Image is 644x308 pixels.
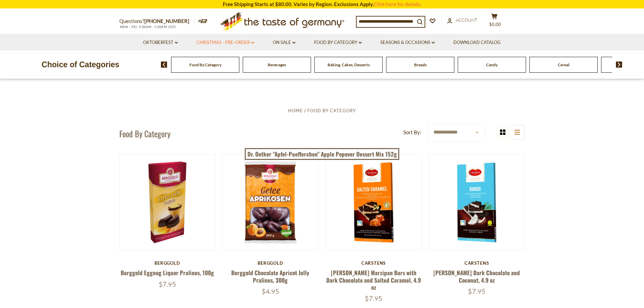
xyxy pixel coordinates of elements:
a: Baking, Cakes, Desserts [328,62,370,67]
span: $4.95 [262,287,279,295]
a: [PERSON_NAME] Dark Chocolate and Coconut, 4.9 oz [433,268,520,284]
div: Carstens [326,260,422,266]
span: Account [456,17,477,23]
a: Food By Category [307,108,356,113]
img: previous arrow [161,62,167,68]
img: Carstens Luebecker Dark Chocolate and Coconut, 4.9 oz [429,155,525,250]
span: MON - FRI, 9:00AM - 5:00PM (EST) [119,25,177,29]
a: Berggold Eggnog Liquor Pralines, 100g [121,268,214,277]
a: Food By Category [314,39,362,46]
a: Download Catalog [453,39,501,46]
img: Carstens Luebecker Marzipan Bars with Dark Chocolate and Salted Caramel, 4.9 oz [326,155,422,250]
a: Christmas - PRE-ORDER [196,39,254,46]
a: Food By Category [189,62,221,67]
a: On Sale [273,39,295,46]
a: Dr. Oetker "Apfel-Puefferchen" Apple Popover Dessert Mix 152g [245,148,399,160]
div: Berggold [119,260,216,266]
span: $7.95 [468,287,485,295]
img: next arrow [616,62,622,68]
a: Breads [414,62,427,67]
a: Beverages [268,62,286,67]
span: $7.95 [365,294,382,303]
div: Berggold [222,260,319,266]
a: Candy [486,62,498,67]
a: Cereal [558,62,569,67]
label: Sort By: [403,128,421,137]
img: Berggold Chocolate Apricot Jelly Pralines, 300g [223,155,318,250]
span: $7.95 [159,280,176,288]
a: Seasons & Occasions [380,39,435,46]
div: Carstens [429,260,525,266]
a: Account [447,17,477,24]
span: $0.00 [489,22,501,27]
button: $0.00 [484,13,505,30]
h1: Food By Category [119,128,170,139]
a: Oktoberfest [143,39,178,46]
a: [PERSON_NAME] Marzipan Bars with Dark Chocolate and Salted Caramel, 4.9 oz [326,268,421,291]
a: Home [288,108,303,113]
a: [PHONE_NUMBER] [144,18,189,24]
p: Questions? [119,17,194,26]
a: Click here for details. [374,1,422,7]
img: Berggold Eggnog Liquor Pralines, 100g [120,155,215,250]
a: Berggold Chocolate Apricot Jelly Pralines, 300g [231,268,309,284]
